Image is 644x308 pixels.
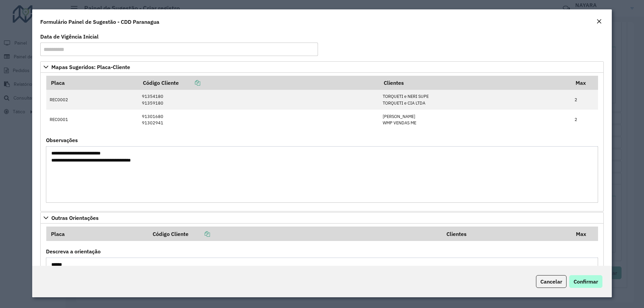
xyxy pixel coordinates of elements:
label: Descreva a orientação [46,247,101,255]
a: Mapas Sugeridos: Placa-Cliente [40,61,604,73]
button: Cancelar [536,275,567,288]
td: [PERSON_NAME] WMP VENDAS ME [379,110,571,129]
td: 91301680 91302941 [139,110,379,129]
th: Max [571,227,598,241]
span: Outras Orientações [51,215,99,221]
span: Cancelar [540,278,562,285]
th: Código Cliente [139,76,379,90]
label: Data de Vigência Inicial [40,33,99,41]
h4: Formulário Painel de Sugestão - CDD Paranagua [40,18,159,26]
th: Clientes [442,227,571,241]
a: Outras Orientações [40,212,604,224]
td: REC0001 [46,110,139,129]
th: Código Cliente [148,227,442,241]
button: Close [594,17,604,26]
td: REC0002 [46,90,139,110]
em: Fechar [596,19,602,24]
th: Placa [46,76,139,90]
td: TORQUETI e NERI SUPE TORQUETI e CIA LTDA [379,90,571,110]
th: Clientes [379,76,571,90]
th: Placa [46,227,148,241]
span: Mapas Sugeridos: Placa-Cliente [51,64,130,70]
a: Copiar [179,79,200,86]
div: Mapas Sugeridos: Placa-Cliente [40,73,604,211]
td: 91354180 91359180 [139,90,379,110]
label: Observações [46,136,78,144]
span: Confirmar [574,278,598,285]
td: 2 [571,110,598,129]
button: Confirmar [569,275,602,288]
td: 2 [571,90,598,110]
a: Copiar [189,231,210,237]
th: Max [571,76,598,90]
